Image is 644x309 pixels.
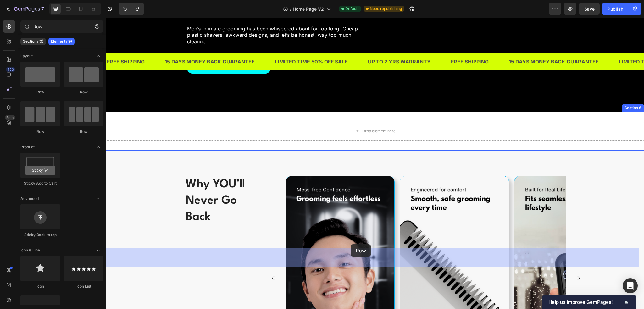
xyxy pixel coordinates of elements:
[64,129,103,135] div: Row
[93,51,103,61] span: Toggle open
[20,247,40,253] span: Icon & Line
[20,284,60,289] div: Icon
[290,6,291,12] span: /
[293,6,324,12] span: Home Page V2
[64,89,103,95] div: Row
[5,115,15,120] div: Beta
[93,194,103,204] span: Toggle open
[20,129,60,135] div: Row
[3,3,47,15] button: 7
[51,39,72,44] p: Elements(9)
[20,53,33,59] span: Layout
[20,20,103,33] input: Search Sections & Elements
[623,278,638,293] div: Open Intercom Messenger
[602,3,629,15] button: Publish
[6,67,15,72] div: 450
[23,39,43,44] p: Sections(0)
[106,18,644,309] iframe: Design area
[20,144,35,150] span: Product
[119,3,144,15] div: Undo/Redo
[20,196,39,201] span: Advanced
[41,5,44,13] p: 7
[345,6,358,12] span: Default
[608,6,623,12] div: Publish
[548,298,630,306] button: Show survey - Help us improve GemPages!
[20,89,60,95] div: Row
[548,299,623,305] span: Help us improve GemPages!
[579,3,600,15] button: Save
[93,245,103,255] span: Toggle open
[370,6,402,12] span: Need republishing
[20,180,60,186] div: Sticky Add to Cart
[93,142,103,152] span: Toggle open
[584,6,595,12] span: Save
[64,284,103,289] div: Icon List
[20,232,60,238] div: Sticky Back to top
